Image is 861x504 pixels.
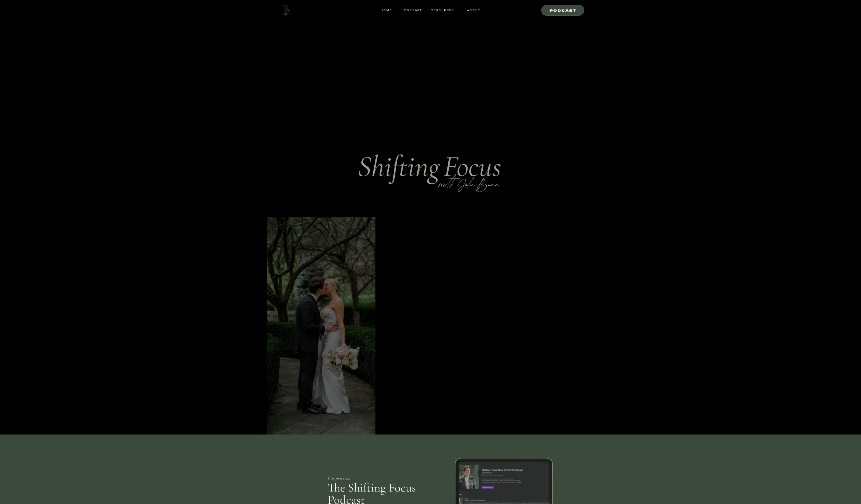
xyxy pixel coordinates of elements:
a: ABOUT [467,8,480,12]
p: The Shifting Focus Podcast [328,481,431,495]
a: Podcast [402,8,424,12]
p: the podcast [328,476,431,481]
a: resources [429,8,454,12]
a: Podcast [545,8,582,12]
a: HOME [381,8,392,12]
